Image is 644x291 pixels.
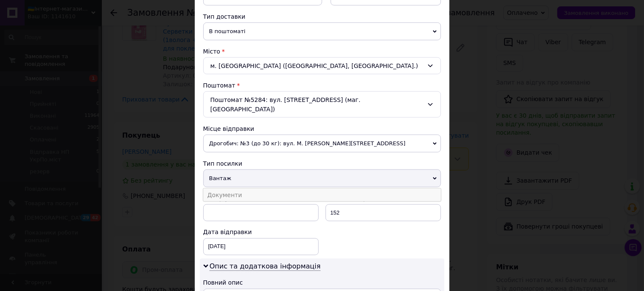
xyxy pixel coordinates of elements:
[203,57,441,74] div: м. [GEOGRAPHIC_DATA] ([GEOGRAPHIC_DATA], [GEOGRAPHIC_DATA].)
[203,13,246,20] span: Тип доставки
[203,170,441,187] span: Вантаж
[203,135,441,153] span: Дрогобич: №3 (до 30 кг): вул. М. [PERSON_NAME][STREET_ADDRESS]
[203,47,441,56] div: Місто
[203,228,319,237] div: Дата відправки
[203,81,441,90] div: Поштомат
[203,189,441,201] li: Документи
[203,279,441,287] div: Повний опис
[203,23,441,40] span: В поштоматі
[203,91,441,118] div: Поштомат №5284: вул. [STREET_ADDRESS] (маг. [GEOGRAPHIC_DATA])
[210,263,321,271] span: Опис та додаткова інформація
[203,160,242,167] span: Тип посилки
[203,125,255,132] span: Місце відправки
